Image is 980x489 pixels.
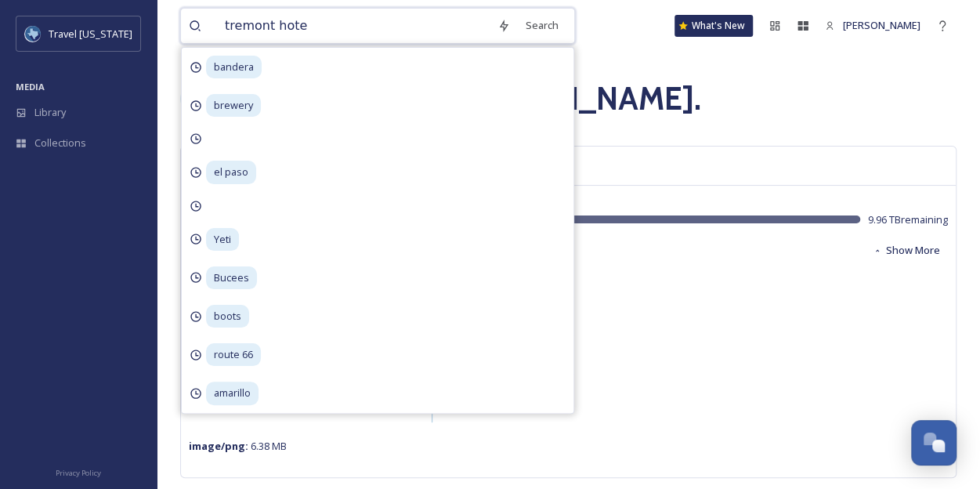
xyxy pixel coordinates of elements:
a: [PERSON_NAME] [817,10,928,41]
img: images%20%281%29.jpeg [25,26,41,42]
span: [PERSON_NAME] [843,18,920,32]
div: Search [518,10,566,41]
span: amarillo [206,382,259,404]
span: Travel [US_STATE] [49,27,132,41]
span: el paso [206,161,256,183]
span: Collections [34,136,86,150]
span: bandera [206,56,262,78]
a: What's New [674,15,753,37]
span: Bucees [206,266,257,289]
span: Privacy Policy [56,468,101,478]
a: Privacy Policy [56,462,101,481]
span: 6.38 MB [189,439,287,453]
span: 9.96 TB remaining [868,212,948,227]
span: route 66 [206,343,261,366]
span: MEDIA [16,81,45,92]
span: brewery [206,94,261,117]
strong: image/png : [189,439,248,453]
span: Yeti [206,228,239,251]
span: boots [206,305,249,328]
input: Search your library [217,9,490,43]
button: Open Chat [911,420,956,465]
button: Show More [865,235,948,266]
span: Library [34,105,66,120]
